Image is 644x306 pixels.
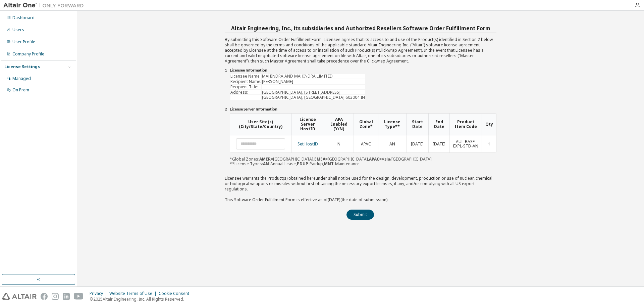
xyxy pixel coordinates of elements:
[354,135,378,153] td: APAC
[4,64,40,70] div: License Settings
[12,39,35,45] div: User Profile
[230,74,261,79] td: Licensee Name:
[74,293,84,300] img: youtube.svg
[12,27,24,33] div: Users
[324,114,354,135] th: APA Enabled (Y/N)
[406,114,428,135] th: Start Date
[354,114,378,135] th: Global Zone*
[428,114,449,135] th: End Date
[449,135,482,153] td: AUL-BASE-EXPL-STD-AN
[109,291,159,296] div: Website Terms of Use
[262,79,365,84] td: [PERSON_NAME]
[324,135,354,153] td: N
[12,87,29,93] div: On Prem
[230,90,261,95] td: Address:
[449,114,482,135] th: Product Item Code
[12,51,44,57] div: Company Profile
[3,2,87,9] img: Altair One
[324,161,334,167] b: MNT
[63,293,70,300] img: linkedin.svg
[482,135,496,153] td: 1
[12,76,31,81] div: Managed
[378,114,406,135] th: License Type**
[225,24,496,33] h3: Altair Engineering, Inc., its subsidiaries and Authorized Resellers Software Order Fulfillment Form
[346,210,374,220] button: Submit
[230,107,496,112] li: License Server Information
[230,114,291,135] th: User Site(s) (City/State/Country)
[90,291,109,296] div: Privacy
[369,156,379,162] b: APAC
[428,135,449,153] td: [DATE]
[159,291,193,296] div: Cookie Consent
[262,95,365,100] td: [GEOGRAPHIC_DATA], [GEOGRAPHIC_DATA] 603004 IN
[259,156,271,162] b: AMER
[230,79,261,84] td: Recipient Name:
[90,296,193,302] p: © 2025 Altair Engineering, Inc. All Rights Reserved.
[230,68,496,73] li: Licensee Information
[225,24,496,220] div: By submitting this Software Order Fulfillment Form, Licensee agrees that its access to and use of...
[406,135,428,153] td: [DATE]
[262,74,365,79] td: MAHINDRA AND MAHINDRA LIMITED
[41,293,48,300] img: facebook.svg
[378,135,406,153] td: AN
[297,161,308,167] b: PDUP
[52,293,59,300] img: instagram.svg
[262,90,365,95] td: [GEOGRAPHIC_DATA], [STREET_ADDRESS]
[314,156,325,162] b: EMEA
[298,141,318,147] a: Set HostID
[263,161,269,167] b: AN
[12,15,35,20] div: Dashboard
[482,114,496,135] th: Qty
[291,114,324,135] th: License Server HostID
[230,85,261,89] td: Recipient Title:
[2,293,37,300] img: altair_logo.svg
[230,113,496,166] div: *Global Zones: =[GEOGRAPHIC_DATA], =[GEOGRAPHIC_DATA], =Asia/[GEOGRAPHIC_DATA] **License Types: -...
